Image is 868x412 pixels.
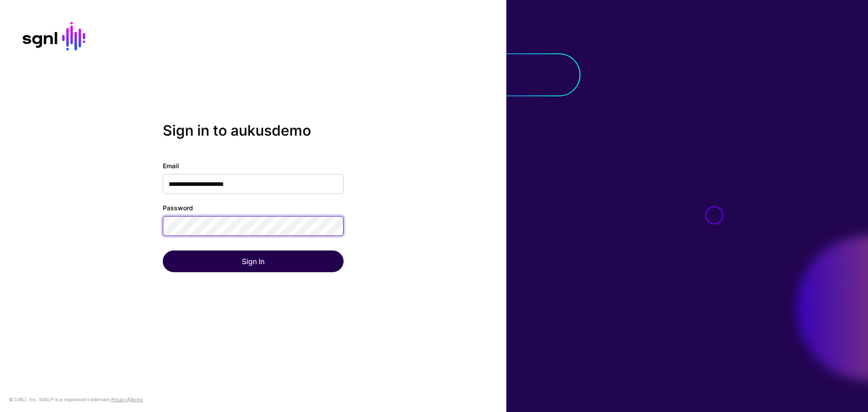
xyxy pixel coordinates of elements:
[111,397,127,402] a: Privacy
[9,396,143,403] div: © [URL], Inc. SGNL® is a registered trademark. &
[130,397,143,402] a: Terms
[163,122,344,139] h2: Sign in to aukusdemo
[163,203,193,213] label: Password
[163,161,179,170] label: Email
[163,251,344,272] button: Sign In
